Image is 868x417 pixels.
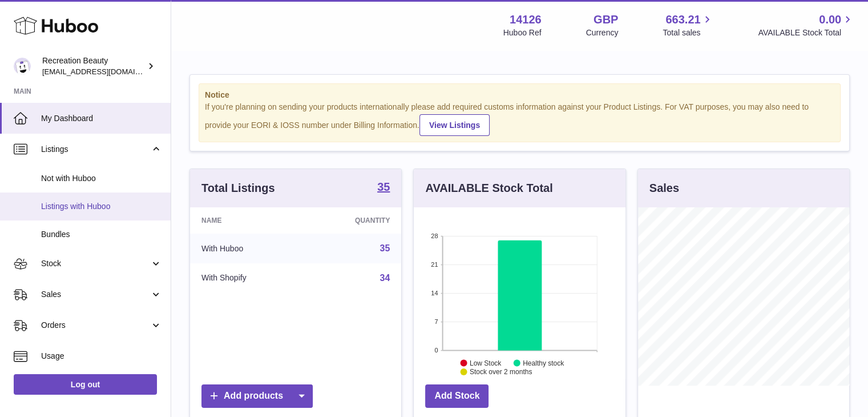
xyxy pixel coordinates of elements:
a: 0.00 AVAILABLE Stock Total [758,12,854,38]
text: Healthy stock [523,359,564,367]
a: 35 [377,181,390,195]
th: Quantity [304,207,402,234]
span: 0.00 [819,12,841,27]
strong: GBP [594,12,618,27]
span: Listings [41,144,150,155]
div: Currency [586,27,619,38]
span: Usage [41,351,162,362]
td: With Huboo [190,234,304,263]
span: Sales [41,289,150,300]
div: Recreation Beauty [42,55,145,77]
strong: 35 [377,181,390,193]
span: Orders [41,320,150,331]
img: internalAdmin-14126@internal.huboo.com [14,58,31,75]
a: 34 [380,273,390,283]
text: 21 [431,261,438,268]
h3: Sales [649,181,679,196]
strong: 14126 [510,12,542,27]
strong: Notice [205,90,834,101]
text: 7 [435,318,438,325]
text: 0 [435,347,438,354]
span: My Dashboard [41,113,162,124]
span: 663.21 [665,12,700,27]
a: View Listings [419,114,490,136]
a: Add products [201,384,313,408]
span: AVAILABLE Stock Total [758,27,854,38]
td: With Shopify [190,263,304,293]
text: Low Stock [470,359,502,367]
span: Stock [41,258,150,269]
div: If you're planning on sending your products internationally please add required customs informati... [205,102,834,136]
text: 14 [431,290,438,296]
a: Add Stock [425,384,488,408]
text: 28 [431,232,438,239]
span: Total sales [663,27,713,38]
a: 35 [380,243,390,253]
div: Huboo Ref [503,27,542,38]
h3: AVAILABLE Stock Total [425,181,552,196]
h3: Total Listings [201,181,275,196]
a: Log out [14,374,157,395]
span: [EMAIL_ADDRESS][DOMAIN_NAME] [42,67,168,76]
span: Not with Huboo [41,173,162,184]
text: Stock over 2 months [470,368,532,376]
span: Bundles [41,229,162,240]
span: Listings with Huboo [41,201,162,212]
th: Name [190,207,304,234]
a: 663.21 Total sales [663,12,713,38]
